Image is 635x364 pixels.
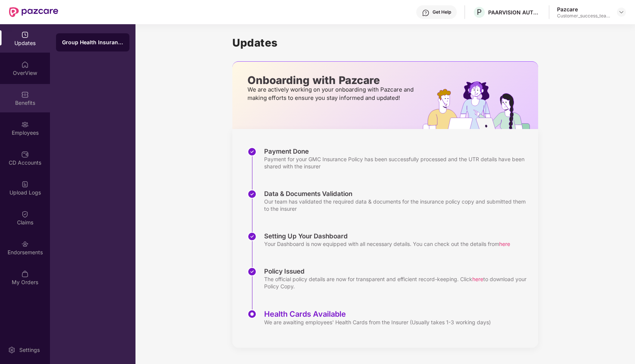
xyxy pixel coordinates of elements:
[247,190,257,199] img: svg+xml;base64,PHN2ZyBpZD0iU3RlcC1Eb25lLTMyeDMyIiB4bWxucz0iaHR0cDovL3d3dy53My5vcmcvMjAwMC9zdmciIH...
[472,276,483,282] span: here
[21,121,29,128] img: svg+xml;base64,PHN2ZyBpZD0iRW1wbG95ZWVzIiB4bWxucz0iaHR0cDovL3d3dy53My5vcmcvMjAwMC9zdmciIHdpZHRoPS...
[21,61,29,68] img: svg+xml;base64,PHN2ZyBpZD0iSG9tZSIgeG1sbnM9Imh0dHA6Ly93d3cudzMub3JnLzIwMDAvc3ZnIiB3aWR0aD0iMjAiIG...
[8,346,16,354] img: svg+xml;base64,PHN2ZyBpZD0iU2V0dGluZy0yMHgyMCIgeG1sbnM9Imh0dHA6Ly93d3cudzMub3JnLzIwMDAvc3ZnIiB3aW...
[264,147,531,156] div: Payment Done
[9,7,58,17] img: New Pazcare Logo
[247,147,257,156] img: svg+xml;base64,PHN2ZyBpZD0iU3RlcC1Eb25lLTMyeDMyIiB4bWxucz0iaHR0cDovL3d3dy53My5vcmcvMjAwMC9zdmciIH...
[247,310,257,319] img: svg+xml;base64,PHN2ZyBpZD0iU3RlcC1BY3RpdmUtMzJ4MzIiIHhtbG5zPSJodHRwOi8vd3d3LnczLm9yZy8yMDAwL3N2Zy...
[557,13,610,19] div: Customer_success_team_lead
[423,81,538,129] img: hrOnboarding
[264,198,531,212] div: Our team has validated the required data & documents for the insurance policy copy and submitted ...
[477,8,482,17] span: P
[247,86,416,102] p: We are actively working on your onboarding with Pazcare and making efforts to ensure you stay inf...
[21,210,29,218] img: svg+xml;base64,PHN2ZyBpZD0iQ2xhaW0iIHhtbG5zPSJodHRwOi8vd3d3LnczLm9yZy8yMDAwL3N2ZyIgd2lkdGg9IjIwIi...
[232,36,538,49] h1: Updates
[21,151,29,158] img: svg+xml;base64,PHN2ZyBpZD0iQ0RfQWNjb3VudHMiIGRhdGEtbmFtZT0iQ0QgQWNjb3VudHMiIHhtbG5zPSJodHRwOi8vd3...
[488,9,541,16] div: PAARVISION AUTONOMY PRIVATE LIMITED
[264,275,531,290] div: The official policy details are now for transparent and efficient record-keeping. Click to downlo...
[264,156,531,170] div: Payment for your GMC Insurance Policy has been successfully processed and the UTR details have be...
[21,91,29,98] img: svg+xml;base64,PHN2ZyBpZD0iQmVuZWZpdHMiIHhtbG5zPSJodHRwOi8vd3d3LnczLm9yZy8yMDAwL3N2ZyIgd2lkdGg9Ij...
[247,267,257,276] img: svg+xml;base64,PHN2ZyBpZD0iU3RlcC1Eb25lLTMyeDMyIiB4bWxucz0iaHR0cDovL3d3dy53My5vcmcvMjAwMC9zdmciIH...
[264,319,491,326] div: We are awaiting employees' Health Cards from the Insurer (Usually takes 1-3 working days)
[499,241,510,247] span: here
[264,240,510,247] div: Your Dashboard is now equipped with all necessary details. You can check out the details from
[247,77,416,84] p: Onboarding with Pazcare
[62,39,123,46] div: Group Health Insurance
[21,180,29,188] img: svg+xml;base64,PHN2ZyBpZD0iVXBsb2FkX0xvZ3MiIGRhdGEtbmFtZT0iVXBsb2FkIExvZ3MiIHhtbG5zPSJodHRwOi8vd3...
[264,190,531,198] div: Data & Documents Validation
[21,31,29,39] img: svg+xml;base64,PHN2ZyBpZD0iVXBkYXRlZCIgeG1sbnM9Imh0dHA6Ly93d3cudzMub3JnLzIwMDAvc3ZnIiB3aWR0aD0iMj...
[247,232,257,241] img: svg+xml;base64,PHN2ZyBpZD0iU3RlcC1Eb25lLTMyeDMyIiB4bWxucz0iaHR0cDovL3d3dy53My5vcmcvMjAwMC9zdmciIH...
[422,9,430,17] img: svg+xml;base64,PHN2ZyBpZD0iSGVscC0zMngzMiIgeG1sbnM9Imh0dHA6Ly93d3cudzMub3JnLzIwMDAvc3ZnIiB3aWR0aD...
[17,346,42,354] div: Settings
[264,310,491,319] div: Health Cards Available
[557,6,610,13] div: Pazcare
[21,240,29,248] img: svg+xml;base64,PHN2ZyBpZD0iRW5kb3JzZW1lbnRzIiB4bWxucz0iaHR0cDovL3d3dy53My5vcmcvMjAwMC9zdmciIHdpZH...
[21,270,29,278] img: svg+xml;base64,PHN2ZyBpZD0iTXlfT3JkZXJzIiBkYXRhLW5hbWU9Ik15IE9yZGVycyIgeG1sbnM9Imh0dHA6Ly93d3cudz...
[264,232,510,240] div: Setting Up Your Dashboard
[618,9,624,15] img: svg+xml;base64,PHN2ZyBpZD0iRHJvcGRvd24tMzJ4MzIiIHhtbG5zPSJodHRwOi8vd3d3LnczLm9yZy8yMDAwL3N2ZyIgd2...
[264,267,531,275] div: Policy Issued
[433,9,451,15] div: Get Help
